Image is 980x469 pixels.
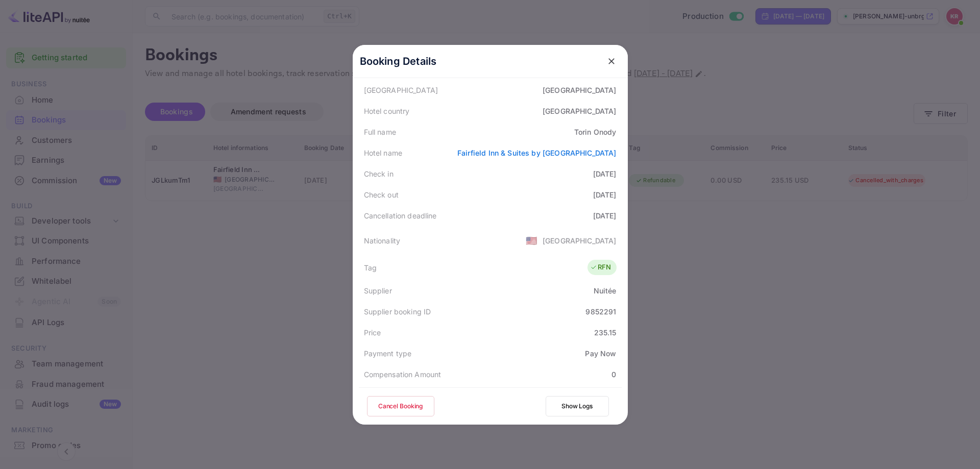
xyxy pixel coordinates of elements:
[364,106,410,116] div: Hotel country
[360,54,437,69] p: Booking Details
[611,369,616,380] div: 0
[364,348,412,359] div: Payment type
[546,396,609,416] button: Show Logs
[364,306,431,317] div: Supplier booking ID
[574,127,617,137] div: Torin Onody
[543,235,617,246] div: [GEOGRAPHIC_DATA]
[364,369,442,380] div: Compensation Amount
[543,106,617,116] div: [GEOGRAPHIC_DATA]
[364,327,381,338] div: Price
[364,147,403,158] div: Hotel name
[594,285,617,296] div: Nuitée
[364,235,401,246] div: Nationality
[364,210,437,221] div: Cancellation deadline
[364,189,399,200] div: Check out
[543,85,617,95] div: [GEOGRAPHIC_DATA]
[593,168,617,179] div: [DATE]
[364,85,438,95] div: [GEOGRAPHIC_DATA]
[585,306,616,317] div: 9852291
[594,327,617,338] div: 235.15
[526,231,537,250] span: United States
[364,285,392,296] div: Supplier
[367,396,434,416] button: Cancel Booking
[593,210,617,221] div: [DATE]
[602,52,621,70] button: close
[364,168,394,179] div: Check in
[457,149,616,157] a: Fairfield Inn & Suites by [GEOGRAPHIC_DATA]
[590,262,611,273] div: RFN
[585,348,616,359] div: Pay Now
[364,127,396,137] div: Full name
[364,262,377,273] div: Tag
[593,189,617,200] div: [DATE]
